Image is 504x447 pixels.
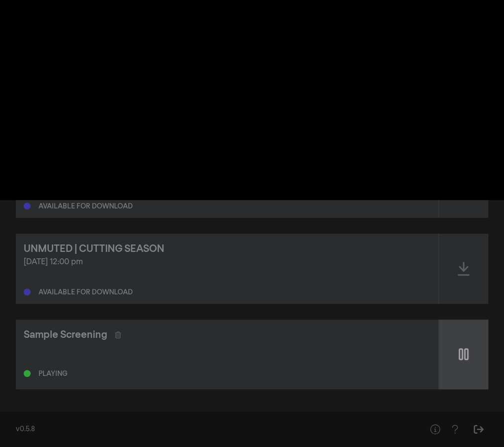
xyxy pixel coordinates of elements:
div: Playing [39,370,68,377]
div: [DATE] 12:00 pm [24,256,430,268]
button: Help [425,419,445,439]
button: Help [445,419,465,439]
div: Available for download [39,289,133,296]
div: v0.5.8 [16,424,405,435]
button: Sign Out [468,419,488,439]
div: Sample Screening [24,327,107,342]
div: Available for download [39,203,133,210]
div: UNMUTED | CUTTING SEASON [24,242,164,256]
